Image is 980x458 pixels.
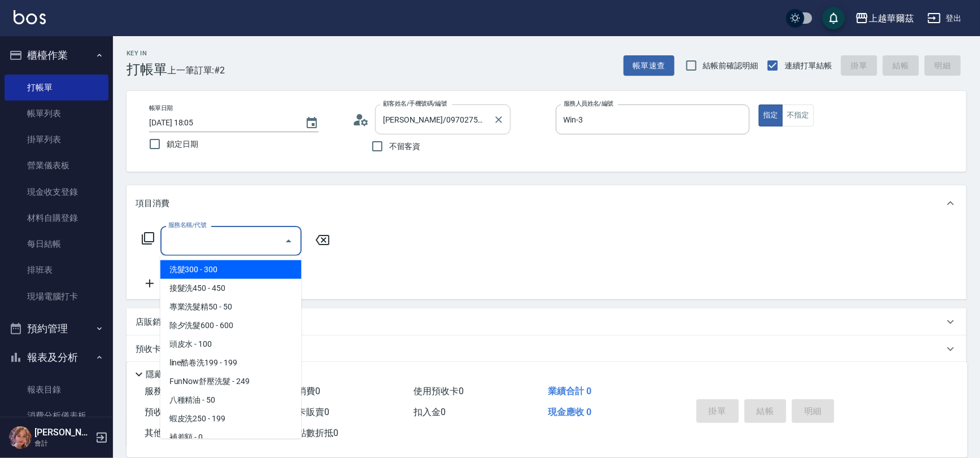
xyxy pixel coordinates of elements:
input: YYYY/MM/DD hh:mm [149,114,294,132]
button: 指定 [759,104,783,127]
button: 預約管理 [5,314,108,343]
div: 項目消費 [127,185,966,221]
span: 紅利點數折抵 0 [279,428,338,438]
button: Clear [491,112,507,128]
p: 會計 [34,438,92,448]
button: 櫃檯作業 [5,41,108,70]
a: 現場電腦打卡 [5,283,108,309]
span: 八種精油 - 50 [160,391,302,409]
span: 蝦皮洗250 - 199 [160,409,302,428]
span: 上一筆訂單:#2 [167,63,225,77]
button: 上越華爾茲 [851,7,918,30]
button: Choose date, selected date is 2025-08-16 [298,110,325,137]
span: 頭皮水 - 100 [160,335,302,354]
span: 連續打單結帳 [785,60,832,72]
h5: [PERSON_NAME] [34,427,92,438]
span: line酷卷洗199 - 199 [160,354,302,372]
div: 店販銷售 [127,308,966,335]
span: 現金應收 0 [548,407,591,417]
a: 排班表 [5,257,108,283]
span: 補差額 - 0 [160,428,302,447]
span: 除夕洗髮600 - 600 [160,316,302,335]
span: 會員卡販賣 0 [279,407,329,417]
p: 店販銷售 [136,316,169,328]
img: Logo [14,10,46,24]
a: 打帳單 [5,75,108,101]
a: 營業儀表板 [5,152,108,178]
span: 預收卡販賣 0 [145,407,195,417]
span: 接髮洗450 - 450 [160,279,302,298]
label: 帳單日期 [149,104,173,112]
span: 扣入金 0 [413,407,446,417]
span: 其他付款方式 0 [145,428,204,438]
span: 鎖定日期 [167,138,198,150]
button: save [822,7,845,29]
span: 使用預收卡 0 [413,386,464,396]
label: 服務人員姓名/編號 [564,99,613,108]
a: 掛單列表 [5,127,108,152]
span: 結帳前確認明細 [703,60,759,72]
a: 消費分析儀表板 [5,403,108,429]
img: Person [9,426,32,449]
p: 隱藏業績明細 [146,369,197,381]
span: 不留客資 [389,141,421,152]
span: 洗髮300 - 300 [160,260,302,279]
h3: 打帳單 [127,62,167,77]
div: 上越華爾茲 [869,11,914,25]
label: 顧客姓名/手機號碼/編號 [383,99,447,108]
p: 項目消費 [136,198,169,210]
span: FunNow舒壓洗髮 - 249 [160,372,302,391]
label: 服務名稱/代號 [168,221,206,229]
span: 專業洗髮精50 - 50 [160,298,302,316]
a: 現金收支登錄 [5,179,108,205]
button: 帳單速查 [624,55,674,76]
a: 帳單列表 [5,101,108,127]
a: 材料自購登錄 [5,205,108,231]
p: 預收卡販賣 [136,343,178,355]
h2: Key In [127,50,167,57]
button: Close [280,232,298,250]
span: 服務消費 0 [145,386,186,396]
div: 預收卡販賣 [127,335,966,363]
button: 不指定 [782,104,814,127]
span: 業績合計 0 [548,386,591,396]
a: 報表目錄 [5,377,108,403]
a: 每日結帳 [5,231,108,257]
button: 報表及分析 [5,343,108,372]
button: 登出 [923,8,966,29]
